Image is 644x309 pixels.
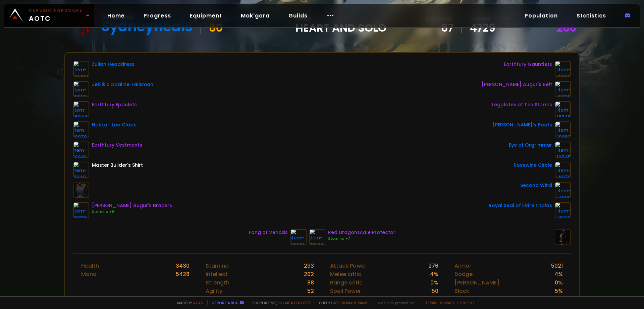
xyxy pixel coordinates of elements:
[340,300,370,305] a: [DOMAIN_NAME]
[176,262,190,270] div: 3430
[206,295,220,304] div: Spirit
[73,81,89,97] img: item-19923
[304,262,314,270] div: 233
[454,278,499,287] div: [PERSON_NAME]
[102,9,130,23] a: Home
[330,287,361,295] div: Spell Power
[81,262,99,270] div: Health
[571,9,611,23] a: Statistics
[235,9,275,23] a: Mak'gora
[428,262,438,270] div: 276
[306,295,314,304] div: 213
[193,300,203,305] a: a fan
[249,229,288,236] div: Fang of Venoxis
[73,162,89,178] img: item-11840
[330,295,358,304] div: Spell critic
[248,300,311,305] span: Support me,
[206,287,222,295] div: Agility
[551,262,563,270] div: 5021
[454,262,471,270] div: Armor
[173,300,203,305] span: Made by
[555,101,571,117] img: item-16946
[430,278,438,287] div: 0 %
[482,81,552,88] div: [PERSON_NAME] Augur's Belt
[29,7,83,24] span: AOTC
[184,9,227,23] a: Equipment
[555,202,571,218] img: item-18471
[425,300,437,305] a: Terms
[555,81,571,97] img: item-19829
[555,162,571,178] img: item-13178
[138,9,176,23] a: Progress
[304,270,314,278] div: 262
[520,182,552,189] div: Second Wind
[307,278,314,287] div: 88
[429,295,438,304] div: 10 %
[92,121,136,128] div: Hakkari Loa Cloak
[92,61,135,68] div: Zulian Headdress
[430,270,438,278] div: 4 %
[555,287,563,295] div: 5 %
[454,270,473,278] div: Dodge
[489,202,552,209] div: Royal Seal of Eldre'Thalas
[555,182,571,198] img: item-11819
[554,270,563,278] div: 4 %
[4,4,94,27] a: Classic HardcoreAOTC
[29,7,83,13] small: Classic Hardcore
[315,300,370,305] span: Checkout
[206,270,228,278] div: Intellect
[206,278,229,287] div: Strength
[328,229,395,236] div: Red Dragonscale Protector
[92,209,172,215] div: Stamina +9
[73,202,89,218] img: item-19830
[309,229,325,245] img: item-19348
[92,162,143,169] div: Master Builder's Shirt
[81,270,97,278] div: Mana
[555,142,571,158] img: item-12545
[92,142,142,149] div: Earthfury Vestments
[296,23,386,33] span: Heart and Solo
[555,61,571,77] img: item-16839
[374,300,414,305] span: v. d752d5 - production
[212,300,238,305] a: Report a bug
[290,229,307,245] img: item-19903
[92,202,172,209] div: [PERSON_NAME] Augur's Bracers
[206,262,229,270] div: Stamina
[430,287,438,295] div: 150
[73,142,89,158] img: item-16841
[330,270,361,278] div: Melee critic
[307,287,314,295] div: 52
[454,287,469,295] div: Block
[101,22,193,32] div: Sydneyheals
[277,300,311,305] a: Buy me a coffee
[519,9,563,23] a: Population
[330,278,363,287] div: Range critic
[283,9,313,23] a: Guilds
[73,121,89,138] img: item-19870
[555,121,571,138] img: item-19892
[555,278,563,287] div: 0 %
[296,14,386,33] div: guild
[504,61,552,68] div: Earthfury Gauntlets
[330,262,366,270] div: Attack Power
[470,23,495,33] a: 4729
[73,101,89,117] img: item-16844
[176,270,190,278] div: 5428
[493,121,552,128] div: [PERSON_NAME]'s Boots
[328,236,395,241] div: Stamina +7
[92,101,137,108] div: Earthfury Epaulets
[509,142,552,149] div: Eye of Orgrimmar
[492,101,552,108] div: Legplates of Ten Storms
[514,162,552,169] div: Rosewine Circle
[457,300,475,305] a: Consent
[440,300,454,305] a: Privacy
[92,81,153,88] div: Jeklik's Opaline Talisman
[73,61,89,77] img: item-22720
